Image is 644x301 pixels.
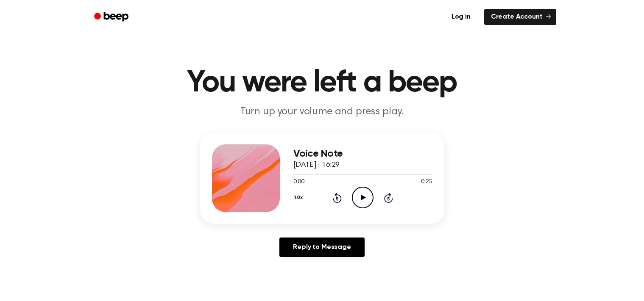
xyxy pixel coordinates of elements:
[443,7,479,27] a: Log in
[421,178,432,187] span: 0:25
[105,68,539,98] h1: You were left a beep
[293,148,432,160] h3: Voice Note
[293,178,304,187] span: 0:00
[88,9,136,25] a: Beep
[484,9,556,25] a: Create Account
[293,191,306,205] button: 1.0x
[279,237,364,257] a: Reply to Message
[293,161,340,169] span: [DATE] · 16:29
[159,105,485,119] p: Turn up your volume and press play.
